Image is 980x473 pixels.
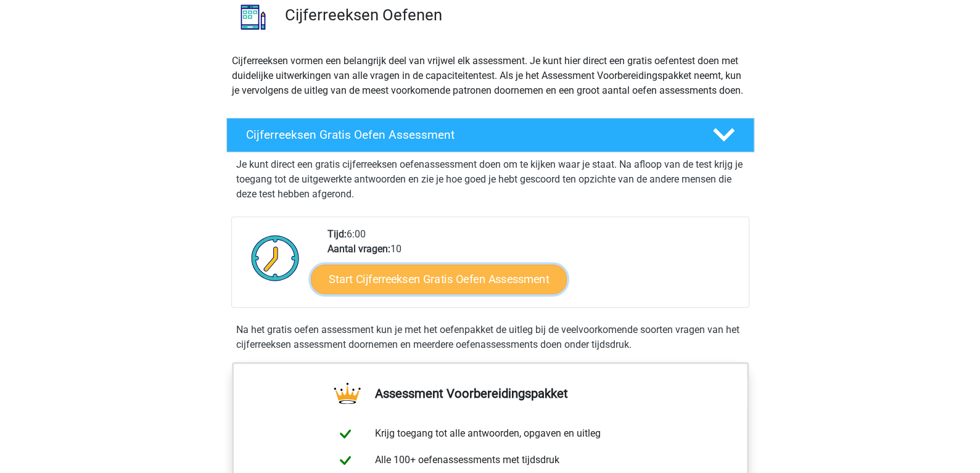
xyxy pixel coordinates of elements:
p: Je kunt direct een gratis cijferreeksen oefenassessment doen om te kijken waar je staat. Na afloo... [236,157,744,202]
img: Klok [244,227,307,289]
b: Aantal vragen: [327,243,390,255]
div: 6:00 10 [318,227,748,307]
h3: Cijferreeksen Oefenen [285,6,744,25]
div: Na het gratis oefen assessment kun je met het oefenpakket de uitleg bij de veelvoorkomende soorte... [231,323,749,352]
p: Cijferreeksen vormen een belangrijk deel van vrijwel elk assessment. Je kunt hier direct een grat... [232,54,749,98]
a: Start Cijferreeksen Gratis Oefen Assessment [311,264,567,294]
h4: Cijferreeksen Gratis Oefen Assessment [246,128,693,142]
b: Tijd: [327,228,347,240]
a: Cijferreeksen Gratis Oefen Assessment [221,118,759,152]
